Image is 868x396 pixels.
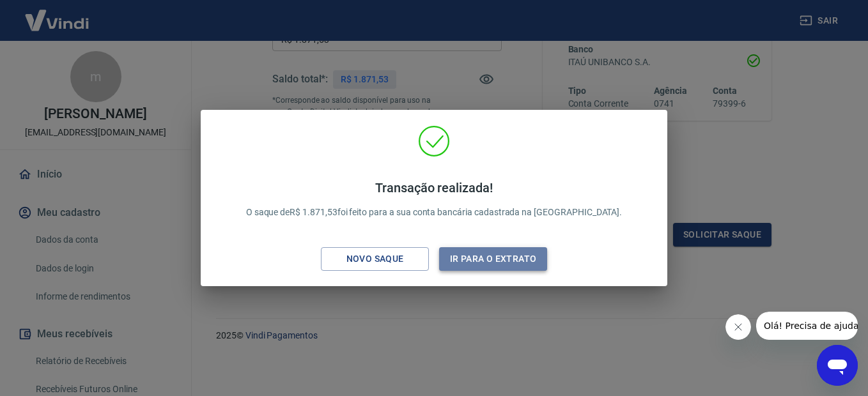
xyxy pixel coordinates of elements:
button: Ir para o extrato [439,247,547,271]
iframe: Fechar mensagem [725,314,751,340]
p: O saque de R$ 1.871,53 foi feito para a sua conta bancária cadastrada na [GEOGRAPHIC_DATA]. [246,180,623,219]
h4: Transação realizada! [246,180,623,195]
iframe: Botão para abrir a janela de mensagens [817,345,858,386]
span: Olá! Precisa de ajuda? [8,9,107,19]
iframe: Mensagem da empresa [756,312,858,340]
div: Novo saque [331,251,419,267]
button: Novo saque [321,247,429,271]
